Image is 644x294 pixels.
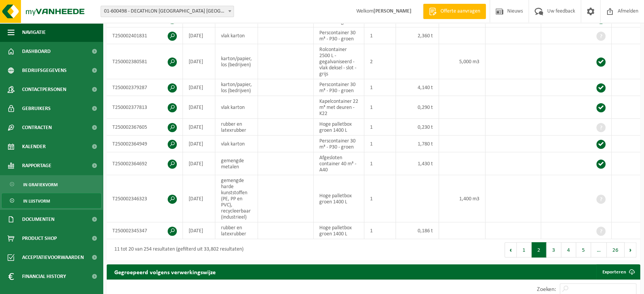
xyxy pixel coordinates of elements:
span: In grafiekvorm [23,177,58,192]
td: [DATE] [183,136,215,152]
span: Product Shop [22,229,57,248]
button: 5 [576,242,591,257]
td: 2 [364,44,396,79]
td: 5,000 m3 [439,44,485,79]
a: Offerte aanvragen [423,4,486,19]
div: 11 tot 20 van 254 resultaten (gefilterd uit 33,802 resultaten) [111,243,244,257]
label: Zoeken: [537,286,556,292]
td: [DATE] [183,27,215,44]
span: Acceptatievoorwaarden [22,248,84,267]
h2: Gegroepeerd volgens verwerkingswijze [107,264,223,279]
td: [DATE] [183,44,215,79]
a: Exporteren [596,264,639,280]
td: T250002379287 [107,79,183,96]
td: T250002364692 [107,152,183,175]
td: Rolcontainer 2500 L - gegalvaniseerd - vlak deksel - slot - grijs [314,44,364,79]
td: gemengde metalen [215,152,258,175]
td: Perscontainer 30 m³ - P30 - groen [314,27,364,44]
td: 1 [364,136,396,152]
button: Previous [505,242,517,257]
td: Hoge palletbox groen 1400 L [314,222,364,239]
td: vlak karton [215,27,258,44]
td: [DATE] [183,222,215,239]
span: 01-600498 - DECATHLON BELGIUM NV/SA - EVERE [101,6,234,17]
td: 1,780 t [396,136,439,152]
button: 26 [607,242,625,257]
td: T250002345347 [107,222,183,239]
td: [DATE] [183,96,215,119]
strong: [PERSON_NAME] [373,8,412,14]
td: 1,400 m3 [439,175,485,222]
button: 3 [546,242,561,257]
span: Kalender [22,137,46,156]
td: 1 [364,222,396,239]
td: 0,230 t [396,119,439,136]
a: In lijstvorm [2,193,101,208]
td: 2,360 t [396,27,439,44]
td: 1 [364,79,396,96]
span: Navigatie [22,23,46,42]
td: T250002346323 [107,175,183,222]
span: Contracten [22,118,52,137]
td: [DATE] [183,119,215,136]
span: Financial History [22,267,66,286]
span: Contactpersonen [22,80,66,99]
td: 1,430 t [396,152,439,175]
td: 1 [364,27,396,44]
td: 1 [364,119,396,136]
button: 4 [561,242,576,257]
td: [DATE] [183,79,215,96]
td: 0,290 t [396,96,439,119]
td: vlak karton [215,96,258,119]
span: Documenten [22,210,54,229]
span: Dashboard [22,42,51,61]
td: T250002401831 [107,27,183,44]
td: Kapelcontainer 22 m³ met deuren - K22 [314,96,364,119]
span: … [591,242,607,257]
td: 1 [364,152,396,175]
span: Rapportage [22,156,51,175]
td: Hoge palletbox groen 1400 L [314,119,364,136]
td: rubber en latexrubber [215,222,258,239]
td: Hoge palletbox groen 1400 L [314,175,364,222]
span: Bedrijfsgegevens [22,61,67,80]
td: Perscontainer 30 m³ - P30 - groen [314,136,364,152]
td: gemengde harde kunststoffen (PE, PP en PVC), recycleerbaar (industrieel) [215,175,258,222]
td: 0,186 t [396,222,439,239]
td: vlak karton [215,136,258,152]
button: Next [625,242,636,257]
td: [DATE] [183,175,215,222]
span: 01-600498 - DECATHLON BELGIUM NV/SA - EVERE [101,6,234,17]
button: 1 [517,242,532,257]
td: karton/papier, los (bedrijven) [215,44,258,79]
span: In lijstvorm [23,194,50,208]
td: 1 [364,96,396,119]
td: T250002380581 [107,44,183,79]
td: Afgesloten container 40 m³ - A40 [314,152,364,175]
td: 1 [364,175,396,222]
span: Gebruikers [22,99,51,118]
button: 2 [532,242,546,257]
span: Offerte aanvragen [439,8,482,15]
td: 4,140 t [396,79,439,96]
a: In grafiekvorm [2,177,101,192]
td: T250002377813 [107,96,183,119]
td: [DATE] [183,152,215,175]
td: Perscontainer 30 m³ - P30 - groen [314,79,364,96]
td: T250002367605 [107,119,183,136]
td: karton/papier, los (bedrijven) [215,79,258,96]
td: T250002364949 [107,136,183,152]
td: rubber en latexrubber [215,119,258,136]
